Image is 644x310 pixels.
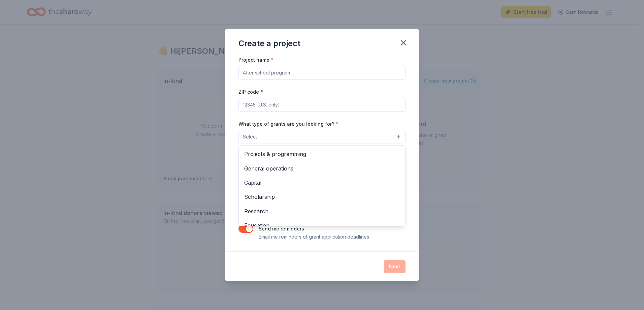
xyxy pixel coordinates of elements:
span: Select [243,133,257,141]
div: Select [238,145,406,226]
button: Select [238,130,406,144]
span: Research [244,207,400,216]
span: Capital [244,178,400,187]
span: Education [244,221,400,230]
span: Projects & programming [244,150,400,158]
span: Scholarship [244,192,400,201]
span: General operations [244,164,400,173]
